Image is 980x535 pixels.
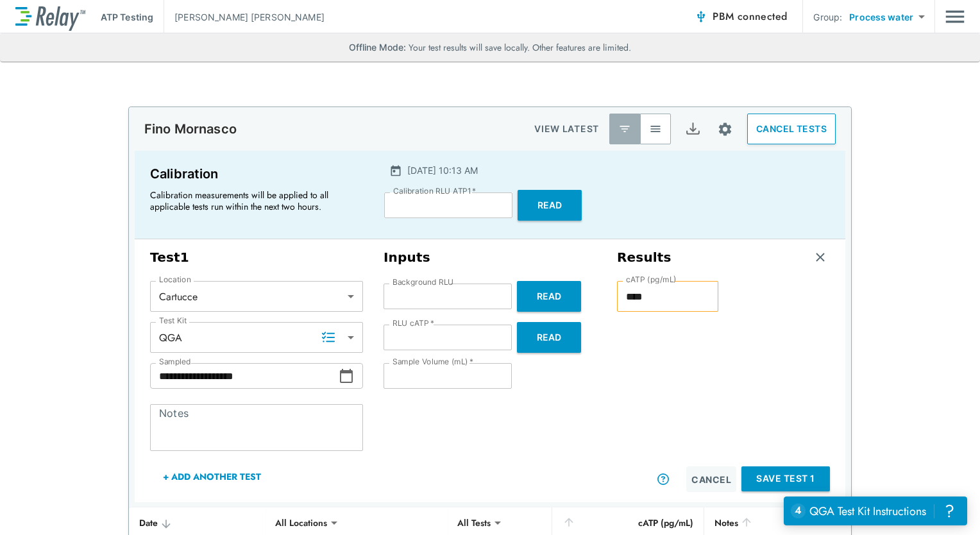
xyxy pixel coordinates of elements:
[150,284,363,309] div: Cartucce
[945,4,965,29] button: Main menu
[562,515,693,531] div: cATP (pg/mL)
[686,466,736,492] button: Cancel
[101,10,153,24] p: ATP Testing
[945,4,965,29] img: Drawer Icon
[685,121,701,137] img: Export Icon
[689,4,792,30] button: PBM connected
[738,9,788,24] span: connected
[517,322,581,353] button: Read
[617,250,672,266] h3: Results
[150,363,339,389] input: Choose date, selected date is Sep 23, 2025
[407,164,478,177] p: [DATE] 10:13 AM
[159,316,187,325] label: Test Kit
[814,251,827,264] img: Remove
[150,325,363,350] div: QGA
[713,8,787,26] span: PBM
[618,123,631,135] img: Latest
[813,10,842,24] p: Group:
[393,187,476,196] label: Calibration RLU ATP1
[534,121,599,137] p: VIEW LATEST
[150,250,363,266] h3: Test 1
[393,278,453,287] label: Background RLU
[150,164,361,184] p: Calibration
[150,189,355,212] p: Calibration measurements will be applied to all applicable tests run within the next two hours.
[649,123,662,135] img: View All
[747,114,836,144] button: CANCEL TESTS
[406,41,631,54] span: Your test results will save locally. Other features are limited.
[517,281,581,312] button: Read
[714,515,793,531] div: Notes
[393,319,434,328] label: RLU cATP
[393,357,473,366] label: Sample Volume (mL)
[144,121,237,137] p: Fino Mornasco
[784,497,967,525] iframe: Resource center
[384,250,596,266] h3: Inputs
[695,10,707,23] img: Connected Icon
[349,42,406,53] span: Offline Mode:
[708,112,742,146] button: Site setup
[626,275,677,284] label: cATP (pg/mL)
[677,114,708,144] button: Export
[15,3,85,31] img: LuminUltra Relay
[389,164,402,177] img: Calender Icon
[741,466,830,491] button: Save Test 1
[518,190,582,221] button: Read
[159,357,191,366] label: Sampled
[717,121,733,137] img: Settings Icon
[150,461,274,492] button: + Add Another Test
[159,275,191,284] label: Location
[174,10,325,24] p: [PERSON_NAME] [PERSON_NAME]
